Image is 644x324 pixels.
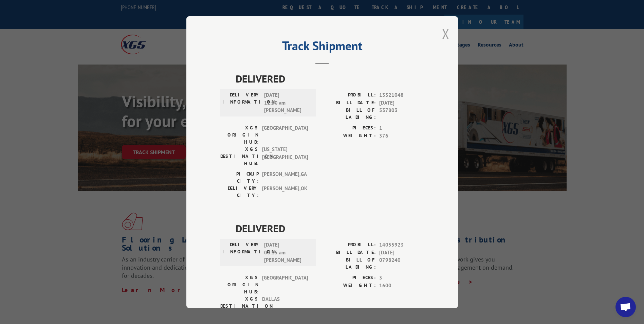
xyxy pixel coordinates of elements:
span: 1 [379,124,424,132]
span: 3 [379,274,424,282]
label: BILL OF LADING: [322,256,376,271]
span: [US_STATE][GEOGRAPHIC_DATA] [262,146,308,167]
span: DALLAS [262,295,308,317]
label: PROBILL: [322,91,376,99]
span: [DATE] [379,99,424,107]
span: [DATE] [379,249,424,256]
label: XGS ORIGIN HUB: [220,274,259,295]
span: [PERSON_NAME] , GA [262,170,308,185]
span: [PERSON_NAME] , OK [262,185,308,199]
span: DELIVERED [236,71,424,86]
span: DELIVERED [236,221,424,236]
label: PROBILL: [322,241,376,249]
span: 537803 [379,107,424,121]
span: [GEOGRAPHIC_DATA] [262,274,308,295]
h2: Track Shipment [220,41,424,54]
label: DELIVERY INFORMATION: [222,241,261,264]
label: PIECES: [322,274,376,282]
span: 13321048 [379,91,424,99]
span: 14055923 [379,241,424,249]
label: XGS DESTINATION HUB: [220,295,259,317]
span: 1600 [379,282,424,289]
span: 376 [379,132,424,140]
label: PIECES: [322,124,376,132]
label: DELIVERY INFORMATION: [222,91,261,114]
label: WEIGHT: [322,132,376,140]
div: Open chat [615,297,636,317]
label: BILL DATE: [322,99,376,107]
label: BILL OF LADING: [322,107,376,121]
button: Close modal [442,25,449,43]
span: 0798240 [379,256,424,271]
label: WEIGHT: [322,282,376,289]
span: [GEOGRAPHIC_DATA] [262,124,308,146]
span: [DATE] 08:15 am [PERSON_NAME] [264,241,310,264]
label: XGS ORIGIN HUB: [220,124,259,146]
label: XGS DESTINATION HUB: [220,146,259,167]
span: [DATE] 11:50 am [PERSON_NAME] [264,91,310,114]
label: BILL DATE: [322,249,376,256]
label: DELIVERY CITY: [220,185,259,199]
label: PICKUP CITY: [220,170,259,185]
